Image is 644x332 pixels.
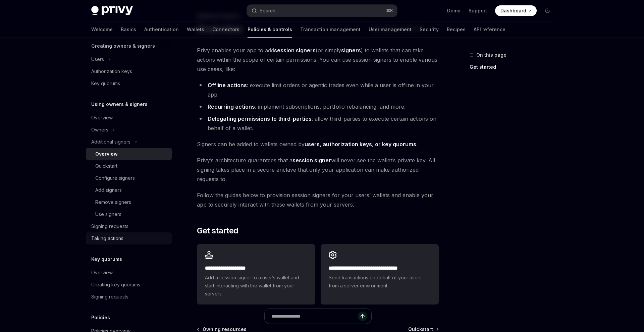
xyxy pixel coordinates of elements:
[329,274,431,290] span: Send transactions on behalf of your users from a server environment.
[495,5,537,16] a: Dashboard
[86,160,172,172] a: Quickstart
[95,210,121,218] div: Use signers
[91,6,133,15] img: dark logo
[86,112,172,124] a: Overview
[197,140,439,149] span: Signers can be added to wallets owned by .
[197,46,439,74] span: Privy enables your app to add (or simply ) to wallets that can take actions within the scope of c...
[271,309,358,324] input: Ask a question...
[358,312,367,321] button: Send message
[86,65,172,77] a: Authorization keys
[274,47,316,54] strong: session signers
[469,7,487,14] a: Support
[95,162,117,170] div: Quickstart
[208,115,312,122] strong: Delegating permissions to third-parties
[208,103,255,110] strong: Recurring actions
[86,220,172,232] a: Signing requests
[91,269,113,277] div: Overview
[247,5,397,17] button: Search...⌘K
[91,21,113,38] a: Welcome
[386,8,393,13] span: ⌘ K
[420,21,439,38] a: Security
[205,274,307,298] span: Add a session signer to a user’s wallet and start interacting with the wallet from your servers.
[86,184,172,196] a: Add signers
[86,267,172,279] a: Overview
[91,222,128,230] div: Signing requests
[86,232,172,244] a: Taking actions
[91,314,110,322] h5: Policies
[86,172,172,184] a: Configure signers
[470,62,558,72] a: Get started
[86,279,172,291] a: Creating key quorums
[260,7,278,15] div: Search...
[474,21,505,38] a: API reference
[248,21,292,38] a: Policies & controls
[86,291,172,303] a: Signing requests
[197,114,439,133] li: : allow third-parties to execute certain actions on behalf of a wallet.
[197,156,439,184] span: Privy’s architecture guarantees that a will never see the wallet’s private key. All signing takes...
[91,100,148,108] h5: Using owners & signers
[197,244,315,305] a: **** **** **** *****Add a session signer to a user’s wallet and start interacting with the wallet...
[542,5,553,16] button: Toggle dark mode
[305,141,416,148] a: users, authorization keys, or key quorums
[197,80,439,99] li: : execute limit orders or agentic trades even while a user is offline in your app.
[187,21,204,38] a: Wallets
[95,198,131,206] div: Remove signers
[121,21,136,38] a: Basics
[91,234,123,242] div: Taking actions
[212,21,239,38] a: Connectors
[86,208,172,220] a: Use signers
[91,138,130,146] div: Additional signers
[91,114,113,122] div: Overview
[86,196,172,208] a: Remove signers
[369,21,412,38] a: User management
[292,157,331,164] strong: session signer
[476,51,506,59] span: On this page
[86,124,172,136] button: Owners
[91,126,108,134] div: Owners
[91,293,128,301] div: Signing requests
[500,7,526,14] span: Dashboard
[208,82,247,89] strong: Offline actions
[91,67,132,75] div: Authorization keys
[86,53,172,65] button: Users
[197,225,238,236] span: Get started
[144,21,179,38] a: Authentication
[95,150,118,158] div: Overview
[95,174,135,182] div: Configure signers
[86,148,172,160] a: Overview
[91,255,122,263] h5: Key quorums
[197,102,439,111] li: : implement subscriptions, portfolio rebalancing, and more.
[300,21,361,38] a: Transaction management
[86,136,172,148] button: Additional signers
[86,77,172,90] a: Key quorums
[197,190,439,209] span: Follow the guides below to provision session signers for your users’ wallets and enable your app ...
[91,55,104,63] div: Users
[447,7,461,14] a: Demo
[91,281,140,289] div: Creating key quorums
[95,186,122,194] div: Add signers
[447,21,466,38] a: Recipes
[91,79,120,88] div: Key quorums
[341,47,361,54] strong: signers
